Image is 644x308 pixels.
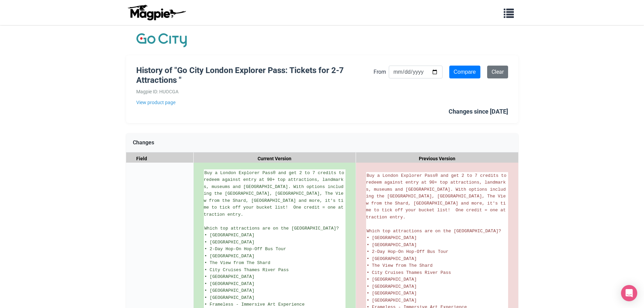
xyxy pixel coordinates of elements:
span: • Frameless - Immersive Art Experience [205,302,305,307]
span: • [GEOGRAPHIC_DATA] [367,235,417,240]
span: • [GEOGRAPHIC_DATA] [367,291,417,296]
a: Clear [487,66,508,78]
span: • The View from The Shard [367,263,433,268]
input: Compare [449,66,480,78]
span: • [GEOGRAPHIC_DATA] [205,240,255,245]
div: Current Version [194,152,356,165]
span: • 2-Day Hop-On Hop-Off Bus Tour [205,246,286,252]
span: • [GEOGRAPHIC_DATA] [205,281,255,286]
span: • City Cruises Thames River Pass [367,270,451,275]
img: logo-ab69f6fb50320c5b225c76a69d11143b.png [126,4,187,21]
span: Buy a London Explorer Pass® and get 2 to 7 credits to redeem against entry at 90+ top attractions... [366,173,509,220]
div: Field [126,152,194,165]
span: • The View from The Shard [205,260,270,265]
div: Previous Version [356,152,518,165]
span: • 2-Day Hop-On Hop-Off Bus Tour [367,249,449,254]
label: From [374,68,386,76]
div: Changes [126,133,518,152]
span: • [GEOGRAPHIC_DATA] [367,298,417,303]
div: Open Intercom Messenger [621,285,637,301]
span: • [GEOGRAPHIC_DATA] [367,277,417,282]
img: Company Logo [136,32,187,49]
div: Magpie ID: HUOCGA [136,88,374,95]
span: • [GEOGRAPHIC_DATA] [205,295,255,300]
span: • [GEOGRAPHIC_DATA] [367,242,417,247]
div: Changes since [DATE] [449,107,508,117]
span: • [GEOGRAPHIC_DATA] [205,274,255,279]
span: • [GEOGRAPHIC_DATA] [205,254,255,259]
h1: History of "Go City London Explorer Pass: Tickets for 2-7 Attractions " [136,66,374,85]
span: Which top attractions are on the [GEOGRAPHIC_DATA]? [205,226,339,231]
span: Which top attractions are on the [GEOGRAPHIC_DATA]? [367,229,501,234]
a: View product page [136,99,374,106]
span: • City Cruises Thames River Pass [205,267,289,273]
span: • [GEOGRAPHIC_DATA] [367,256,417,261]
span: • [GEOGRAPHIC_DATA] [205,233,255,238]
span: • [GEOGRAPHIC_DATA] [367,284,417,289]
span: Buy a London Explorer Pass® and get 2 to 7 credits to redeem against entry at 90+ top attractions... [204,170,347,217]
span: • [GEOGRAPHIC_DATA] [205,288,255,293]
